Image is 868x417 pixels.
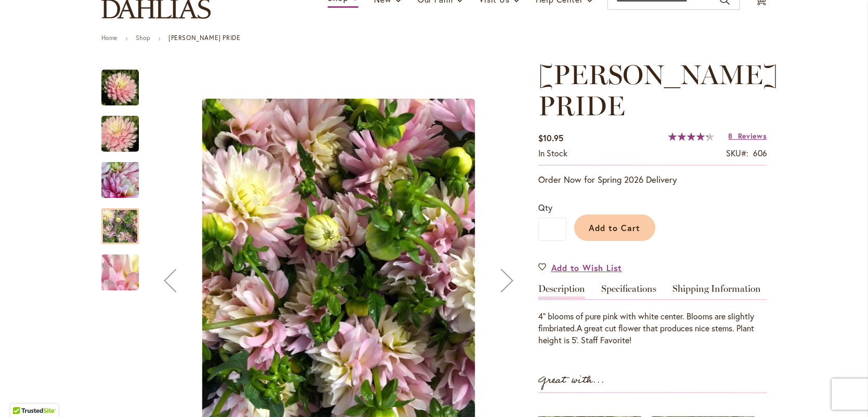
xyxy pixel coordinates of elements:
a: Shipping Information [672,284,761,299]
img: CHILSON'S PRIDE [101,69,139,106]
strong: [PERSON_NAME] PRIDE [169,34,240,42]
span: [PERSON_NAME] PRIDE [538,58,778,122]
div: 606 [753,147,767,159]
span: 8 [728,131,733,141]
img: CHILSON'S PRIDE [83,245,158,301]
a: 8 Reviews [728,131,767,141]
div: CHILSON'S PRIDE [101,198,149,244]
button: Add to Cart [574,214,655,241]
div: 4" blooms of pure pink with white center. Blooms are slightly fimbriated.A great cut flower that ... [538,311,767,346]
span: Reviews [738,131,767,141]
strong: SKU [726,147,748,158]
a: Specifications [601,284,656,299]
a: Description [538,284,585,299]
p: Order Now for Spring 2026 Delivery [538,173,767,186]
div: CHILSON'S PRIDE [101,244,139,290]
span: Qty [538,202,552,213]
span: Add to Cart [589,222,640,233]
div: CHILSON'S PRIDE [101,59,149,105]
a: Home [101,34,118,42]
span: In stock [538,147,567,158]
div: Detailed Product Info [538,284,767,346]
span: Add to Wish List [551,262,623,274]
div: Availability [538,147,567,159]
img: CHILSON'S PRIDE [101,162,139,199]
div: CHILSON'S PRIDE [101,105,149,152]
iframe: Launch Accessibility Center [8,380,37,409]
strong: Great with... [538,372,605,389]
span: $10.95 [538,132,563,143]
div: 86% [668,132,714,141]
a: Shop [136,34,150,42]
img: CHILSON'S PRIDE [83,109,158,159]
a: Add to Wish List [538,262,623,274]
div: CHILSON'S PRIDE [101,152,149,198]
